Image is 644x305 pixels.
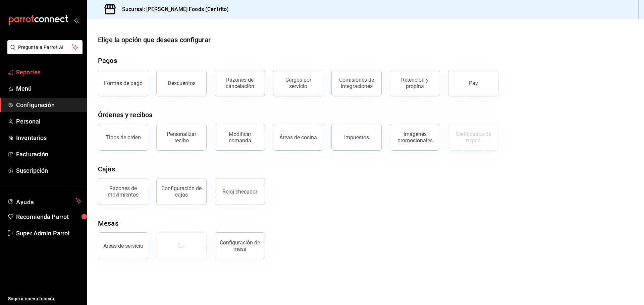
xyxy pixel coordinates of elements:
[102,185,144,198] div: Razones de movimientos
[273,124,323,151] button: Áreas de cocina
[273,70,323,96] button: Cargos por servicio
[161,185,202,198] div: Configuración de cajas
[16,117,82,126] span: Personal
[279,134,317,141] div: Áreas de cocina
[219,77,261,89] div: Razones de cancelación
[7,40,83,54] button: Pregunta a Parrot AI
[452,131,494,144] div: Certificados de regalo
[215,232,265,259] button: Configuración de mesa
[98,232,148,259] button: Áreas de servicio
[106,134,141,141] div: Tipos de orden
[16,133,82,142] span: Inventarios
[344,134,369,141] div: Impuestos
[156,124,207,151] button: Personalizar recibo
[8,295,82,302] span: Sugerir nueva función
[16,229,82,238] span: Super Admin Parrot
[16,100,82,109] span: Configuración
[16,68,82,77] span: Reportes
[448,124,498,151] button: Certificados de regalo
[390,124,440,151] button: Imágenes promocionales
[156,70,207,96] button: Descuentos
[168,80,196,86] div: Descuentos
[215,70,265,96] button: Razones de cancelación
[156,178,207,205] button: Configuración de cajas
[469,80,478,86] div: Pay
[215,178,265,205] button: Reloj checador
[104,80,143,86] div: Formas de pago
[331,124,382,151] button: Impuestos
[390,70,440,96] button: Retención y propina
[98,124,148,151] button: Tipos de orden
[331,70,382,96] button: Comisiones de integraciones
[277,77,319,89] div: Cargos por servicio
[18,44,72,51] span: Pregunta a Parrot AI
[161,131,202,144] div: Personalizar recibo
[16,212,82,221] span: Recomienda Parrot
[16,84,82,93] span: Menú
[98,218,118,228] div: Mesas
[219,239,261,252] div: Configuración de mesa
[215,124,265,151] button: Modificar comanda
[336,77,377,89] div: Comisiones de integraciones
[16,150,82,159] span: Facturación
[98,56,117,66] div: Pagos
[5,49,83,56] a: Pregunta a Parrot AI
[98,70,148,96] button: Formas de pago
[103,243,143,249] div: Áreas de servicio
[98,178,148,205] button: Razones de movimientos
[98,110,152,120] div: Órdenes y recibos
[16,197,73,205] span: Ayuda
[98,164,115,174] div: Cajas
[16,166,82,175] span: Suscripción
[394,131,436,144] div: Imágenes promocionales
[219,131,261,144] div: Modificar comanda
[74,17,79,23] button: open_drawer_menu
[394,77,436,89] div: Retención y propina
[222,188,257,195] div: Reloj checador
[117,5,229,13] h3: Sucursal: [PERSON_NAME] Foods (Centrito)
[98,35,211,45] div: Elige la opción que deseas configurar
[448,70,498,96] button: Pay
